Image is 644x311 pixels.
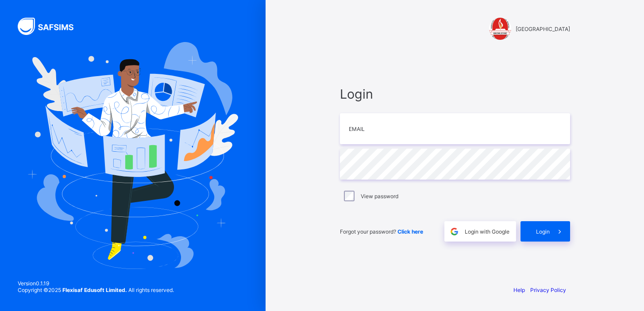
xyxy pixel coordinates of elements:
[27,42,238,269] img: Hero Image
[18,18,84,35] img: SAFSIMS Logo
[530,287,566,293] a: Privacy Policy
[536,228,550,235] span: Login
[513,287,525,293] a: Help
[340,86,570,102] span: Login
[449,227,459,237] img: google.396cfc9801f0270233282035f929180a.svg
[465,228,509,235] span: Login with Google
[62,287,127,293] strong: Flexisaf Edusoft Limited.
[340,228,423,235] span: Forgot your password?
[361,193,398,200] label: View password
[18,287,174,293] span: Copyright © 2025 All rights reserved.
[516,26,570,32] span: [GEOGRAPHIC_DATA]
[18,280,174,287] span: Version 0.1.19
[397,228,423,235] a: Click here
